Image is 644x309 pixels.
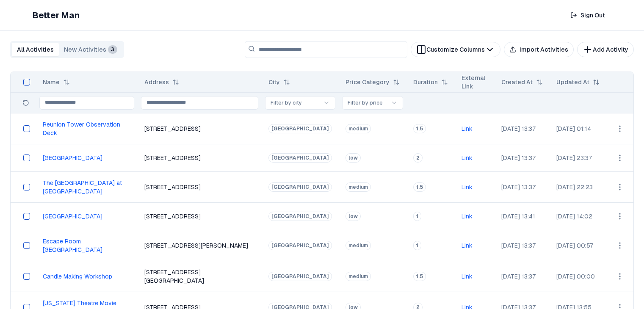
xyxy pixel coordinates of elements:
[345,78,400,86] button: Price Category
[556,242,593,249] span: [DATE] 00:57
[556,78,600,86] button: Updated At
[504,42,574,57] button: Import Activities
[268,124,332,133] div: [GEOGRAPHIC_DATA]
[12,43,59,56] button: All Activities
[144,78,179,86] button: Address
[59,43,122,56] button: New Activities
[564,7,612,24] button: Sign Out
[268,182,332,192] div: [GEOGRAPHIC_DATA]
[43,154,102,162] a: [GEOGRAPHIC_DATA]
[23,79,30,86] button: Select all
[138,202,262,230] td: [STREET_ADDRESS]
[138,261,262,292] td: [STREET_ADDRESS][GEOGRAPHIC_DATA]
[33,9,80,21] a: Better Man
[413,153,423,163] div: 2
[43,212,102,220] a: [GEOGRAPHIC_DATA]
[43,237,102,254] a: Escape Room [GEOGRAPHIC_DATA]
[413,78,448,86] button: Duration
[556,183,593,191] span: [DATE] 22:23
[345,182,371,192] div: medium
[108,45,117,54] div: 3
[138,230,262,261] td: [STREET_ADDRESS][PERSON_NAME]
[43,78,70,86] button: Name
[268,272,332,281] div: [GEOGRAPHIC_DATA]
[413,241,421,250] div: 1
[501,154,536,162] span: [DATE] 13:37
[345,212,361,221] div: low
[413,272,426,281] div: 1.5
[23,154,30,161] button: Select row
[43,273,112,280] a: Candle Making Workshop
[501,212,535,220] span: [DATE] 13:41
[501,273,536,280] span: [DATE] 13:37
[43,121,120,137] a: Reunion Tower Observation Deck
[556,273,595,280] span: [DATE] 00:00
[43,179,122,195] a: The [GEOGRAPHIC_DATA] at [GEOGRAPHIC_DATA]
[345,241,371,250] div: medium
[462,212,473,220] a: Link
[462,183,473,191] a: Link
[413,212,421,221] div: 1
[413,124,426,133] div: 1.5
[23,184,30,190] button: Select row
[556,154,592,162] span: [DATE] 23:37
[501,242,536,249] span: [DATE] 13:37
[411,42,500,57] button: Customize Columns
[138,171,262,202] td: [STREET_ADDRESS]
[577,42,634,57] button: Add Activity
[462,273,473,280] a: Link
[23,125,30,132] button: Select row
[501,125,536,132] span: [DATE] 13:37
[268,78,290,86] button: City
[19,96,33,110] button: Reset all filters and sorting
[556,125,591,132] span: [DATE] 01:14
[268,212,332,221] div: [GEOGRAPHIC_DATA]
[345,272,371,281] div: medium
[268,241,332,250] div: [GEOGRAPHIC_DATA]
[268,153,332,163] div: [GEOGRAPHIC_DATA]
[23,242,30,249] button: Select row
[138,113,262,144] td: [STREET_ADDRESS]
[23,213,30,220] button: Select row
[501,78,543,86] button: Created At
[462,242,473,249] a: Link
[462,154,473,162] a: Link
[138,144,262,171] td: [STREET_ADDRESS]
[462,125,473,132] a: Link
[501,183,536,191] span: [DATE] 13:37
[426,45,485,54] span: Customize Columns
[455,72,495,92] th: External Link
[345,124,371,133] div: medium
[413,182,426,192] div: 1.5
[556,212,592,220] span: [DATE] 14:02
[23,273,30,280] button: Select row
[345,153,361,163] div: low
[593,45,628,54] span: Add Activity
